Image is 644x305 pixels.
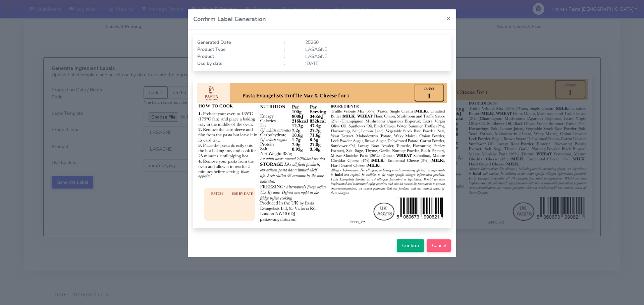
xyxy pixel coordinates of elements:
div: LASAGNE [300,53,452,60]
strong: Generated Date [197,39,231,46]
div: : [279,60,300,67]
span: × [446,13,451,23]
div: : [279,46,300,53]
span: Confirm [402,242,419,249]
img: Label Preview [197,83,447,224]
strong: Use by date [197,60,222,67]
button: Close [441,9,456,27]
strong: Product [197,53,214,60]
div: 25260 [300,39,452,46]
button: Cancel [427,239,451,252]
strong: Product Type [197,46,225,53]
div: : [279,39,300,46]
h4: Confirm Label Generation [193,15,266,24]
div: LASAGNE [300,46,452,53]
button: Confirm [397,239,424,252]
div: : [279,53,300,60]
div: [DATE] [300,60,452,67]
